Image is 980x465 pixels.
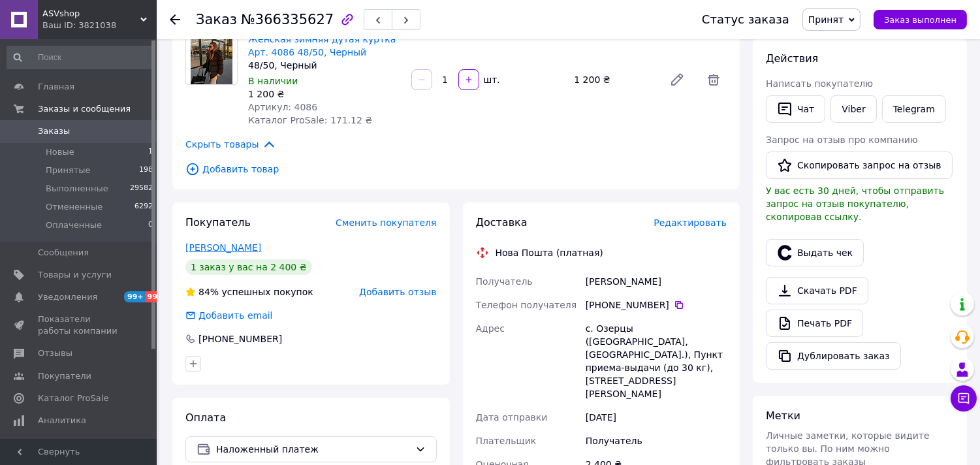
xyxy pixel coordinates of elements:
input: Поиск [7,46,154,69]
div: [DATE] [583,406,729,429]
button: Дублировать заказ [766,342,901,370]
a: Печать PDF [766,310,863,337]
span: Принятые [46,165,91,176]
span: Новые [46,146,74,158]
span: Главная [38,81,74,93]
div: шт. [481,73,501,86]
span: Покупатель [185,216,251,229]
div: 1 200 ₴ [569,71,659,89]
span: У вас есть 30 дней, чтобы отправить запрос на отзыв покупателю, скопировав ссылку. [766,185,944,222]
span: Заказы [38,125,70,137]
span: Принят [808,14,844,25]
div: 1 200 ₴ [248,88,401,101]
span: Каталог ProSale [38,393,108,404]
span: Скрыть товары [185,137,276,152]
span: Добавить товар [185,162,727,176]
div: [PHONE_NUMBER] [586,298,727,312]
span: Адрес [476,323,505,334]
span: Артикул: 4086 [248,102,317,112]
div: Статус заказа [702,13,789,26]
span: Дата отправки [476,412,548,423]
div: Добавить email [184,309,274,322]
span: Плательщик [476,436,537,446]
span: 1 [148,146,153,158]
span: Запрос на отзыв про компанию [766,135,918,145]
span: Аналитика [38,415,86,426]
span: Заказ [196,12,237,27]
div: 1 заказ у вас на 2 400 ₴ [185,259,312,275]
a: Скачать PDF [766,277,868,304]
span: ASVshop [42,8,140,20]
a: Telegram [882,95,946,123]
button: Заказ выполнен [874,10,967,29]
span: Удалить [701,67,727,93]
a: Женская зимняя дутая куртка Арт. 4086 48/50, Черный [248,34,396,57]
span: Покупатели [38,370,91,382]
span: 0 [148,219,153,231]
span: Каталог ProSale: 171.12 ₴ [248,115,372,125]
div: Получатель [583,429,729,453]
a: Редактировать [664,67,690,93]
button: Скопировать запрос на отзыв [766,152,953,179]
img: Женская зимняя дутая куртка Арт. 4086 48/50, Черный [191,33,232,84]
span: Получатель [476,276,533,287]
span: Отмененные [46,201,103,213]
span: Управление сайтом [38,437,121,460]
div: 48/50, Черный [248,59,401,72]
span: Оплата [185,411,226,424]
span: Редактировать [654,217,727,228]
span: Выполненные [46,183,108,195]
span: 6292 [134,201,153,213]
a: [PERSON_NAME] [185,242,261,253]
div: [PHONE_NUMBER] [197,332,283,345]
span: Действия [766,52,818,65]
span: 84% [198,287,219,297]
span: 29582 [130,183,153,195]
div: успешных покупок [185,285,313,298]
span: Телефон получателя [476,300,577,310]
div: Ваш ID: 3821038 [42,20,157,31]
span: Метки [766,409,800,422]
span: Заказы и сообщения [38,103,131,115]
span: 198 [139,165,153,176]
span: Показатели работы компании [38,313,121,337]
span: Оплаченные [46,219,102,231]
div: Нова Пошта (платная) [492,246,607,259]
div: с. Озерцы ([GEOGRAPHIC_DATA], [GEOGRAPHIC_DATA].), Пункт приема-выдачи (до 30 кг), [STREET_ADDRES... [583,317,729,406]
span: Уведомления [38,291,97,303]
span: Сменить покупателя [336,217,436,228]
div: Вернуться назад [170,13,180,26]
span: Наложенный платеж [216,442,410,457]
div: [PERSON_NAME] [583,270,729,293]
span: №366335627 [241,12,334,27]
span: Отзывы [38,347,72,359]
button: Выдать чек [766,239,864,266]
button: Чат с покупателем [951,385,977,411]
span: Сообщения [38,247,89,259]
button: Чат [766,95,825,123]
span: Доставка [476,216,528,229]
div: Добавить email [197,309,274,322]
span: Товары и услуги [38,269,112,281]
span: Заказ выполнен [884,15,956,25]
span: 99+ [146,291,167,302]
span: В наличии [248,76,298,86]
span: Написать покупателю [766,78,873,89]
span: 99+ [124,291,146,302]
a: Viber [830,95,876,123]
span: Добавить отзыв [359,287,436,297]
